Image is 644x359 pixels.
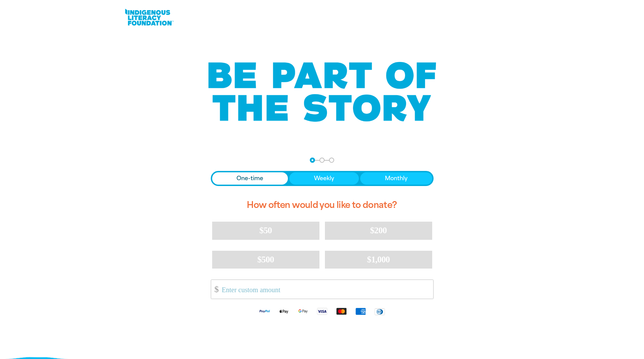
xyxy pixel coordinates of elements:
button: $500 [212,251,319,269]
img: Google Pay logo [293,307,313,315]
button: $1,000 [325,251,432,269]
span: $1,000 [367,255,390,264]
span: Monthly [385,174,408,183]
button: One-time [212,172,288,185]
span: One-time [236,174,263,183]
div: Available payment methods [211,302,434,321]
span: $500 [257,255,274,264]
button: Monthly [360,172,432,185]
input: Enter custom amount [217,280,433,299]
button: $200 [325,222,432,239]
button: Navigate to step 3 of 3 to enter your payment details [329,158,334,163]
img: Mastercard logo [332,307,351,315]
span: $200 [370,225,387,235]
img: Diners Club logo [370,308,389,315]
span: Weekly [314,174,334,183]
button: Weekly [289,172,359,185]
button: Navigate to step 2 of 3 to enter your details [319,158,325,163]
span: $ [211,282,219,297]
h2: How often would you like to donate? [211,194,434,216]
button: Navigate to step 1 of 3 to enter your donation amount [310,158,315,163]
img: American Express logo [351,307,370,315]
button: $50 [212,222,319,239]
img: Be part of the story [202,48,442,136]
img: Visa logo [313,307,332,315]
span: $50 [259,225,272,235]
div: Donation frequency [211,171,434,186]
img: Apple Pay logo [274,307,293,315]
img: Paypal logo [255,307,274,315]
